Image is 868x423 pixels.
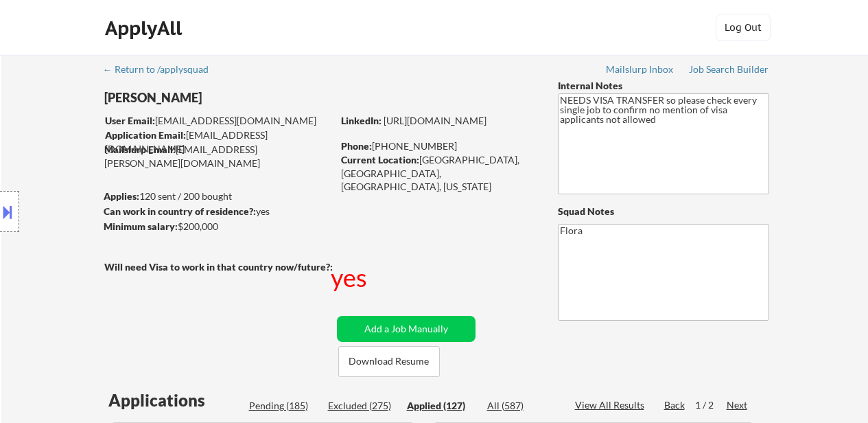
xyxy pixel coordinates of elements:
div: Excluded (275) [328,399,397,413]
div: ApplyAll [105,16,186,40]
strong: Phone: [341,140,372,152]
strong: Current Location: [341,154,419,165]
button: Add a Job Manually [337,316,476,342]
a: [URL][DOMAIN_NAME] [384,115,486,126]
strong: LinkedIn: [341,115,382,126]
a: Job Search Builder [689,64,769,78]
div: Next [727,398,749,412]
div: All (587) [487,399,556,413]
div: Back [664,398,686,412]
div: [GEOGRAPHIC_DATA], [GEOGRAPHIC_DATA], [GEOGRAPHIC_DATA], [US_STATE] [341,153,535,194]
div: yes [331,260,370,295]
div: Mailslurp Inbox [606,65,675,74]
div: [PHONE_NUMBER] [341,139,535,153]
div: View All Results [575,398,648,412]
div: 1 / 2 [695,398,727,412]
a: Mailslurp Inbox [606,64,675,78]
div: Pending (185) [249,399,318,413]
div: Squad Notes [558,205,769,218]
div: Applications [108,392,244,409]
div: Job Search Builder [689,65,769,74]
button: Download Resume [338,346,440,377]
div: Applied (127) [407,399,476,413]
a: ← Return to /applysquad [103,64,222,78]
button: Log Out [716,14,771,41]
div: ← Return to /applysquad [103,65,222,74]
div: Internal Notes [558,79,769,93]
